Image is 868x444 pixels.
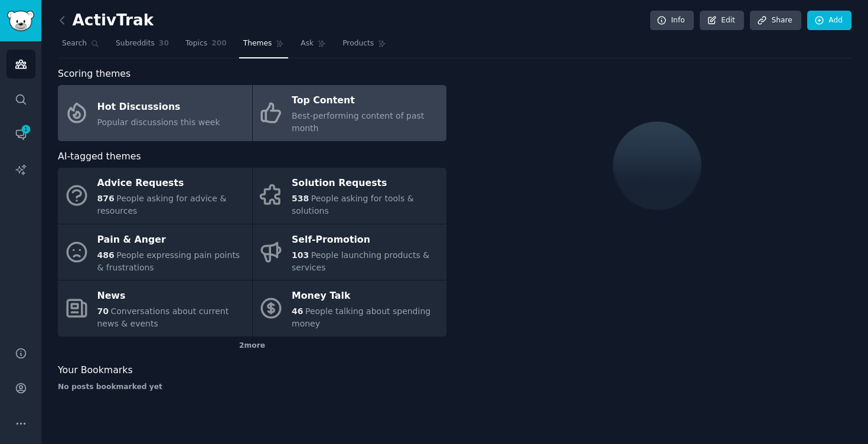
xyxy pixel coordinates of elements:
[292,92,440,110] div: Top Content
[185,38,207,49] span: Topics
[97,230,246,249] div: Pain & Anger
[58,34,103,58] a: Search
[7,11,34,31] img: GummySearch logo
[62,38,87,49] span: Search
[239,34,289,58] a: Themes
[58,11,154,30] h2: ActivTrak
[296,34,330,58] a: Ask
[750,11,801,31] a: Share
[292,250,309,260] span: 103
[338,34,390,58] a: Products
[97,287,246,306] div: News
[292,230,440,249] div: Self-Promotion
[181,34,231,58] a: Topics200
[97,306,109,316] span: 70
[97,117,220,127] span: Popular discussions this week
[301,38,314,49] span: Ask
[342,38,374,49] span: Products
[58,149,141,164] span: AI-tagged themes
[292,287,440,306] div: Money Talk
[700,11,744,31] a: Edit
[243,38,272,49] span: Themes
[292,306,303,316] span: 46
[97,306,229,328] span: Conversations about current news & events
[97,250,240,272] span: People expressing pain points & frustrations
[253,85,447,141] a: Top ContentBest-performing content of past month
[253,280,447,337] a: Money Talk46People talking about spending money
[292,194,309,203] span: 538
[116,38,155,49] span: Subreddits
[650,11,694,31] a: Info
[58,224,252,280] a: Pain & Anger486People expressing pain points & frustrations
[253,168,447,224] a: Solution Requests538People asking for tools & solutions
[97,194,115,203] span: 876
[58,280,252,337] a: News70Conversations about current news & events
[58,363,133,378] span: Your Bookmarks
[253,224,447,280] a: Self-Promotion103People launching products & services
[58,85,252,141] a: Hot DiscussionsPopular discussions this week
[58,67,130,81] span: Scoring themes
[58,337,446,355] div: 2 more
[807,11,851,31] a: Add
[292,250,429,272] span: People launching products & services
[6,120,35,149] a: 1
[97,250,115,260] span: 486
[58,168,252,224] a: Advice Requests876People asking for advice & resources
[211,38,227,49] span: 200
[97,97,220,116] div: Hot Discussions
[21,125,31,133] span: 1
[292,111,424,133] span: Best-performing content of past month
[97,194,227,216] span: People asking for advice & resources
[292,174,440,193] div: Solution Requests
[58,382,446,393] div: No posts bookmarked yet
[159,38,169,49] span: 30
[112,34,173,58] a: Subreddits30
[292,306,430,328] span: People talking about spending money
[292,194,414,216] span: People asking for tools & solutions
[97,174,246,193] div: Advice Requests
